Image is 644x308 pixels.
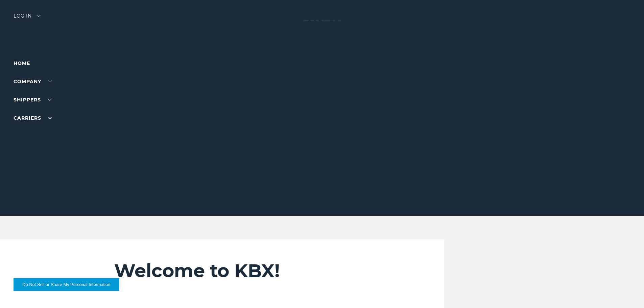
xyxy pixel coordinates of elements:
[14,78,52,85] a: Company
[14,278,119,291] button: Do Not Sell or Share My Personal Information
[297,14,348,43] img: kbx logo
[14,60,30,66] a: Home
[14,115,52,121] a: Carriers
[114,260,404,282] h2: Welcome to KBX!
[14,97,52,103] a: SHIPPERS
[37,15,41,17] img: arrow
[14,14,41,23] div: Log in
